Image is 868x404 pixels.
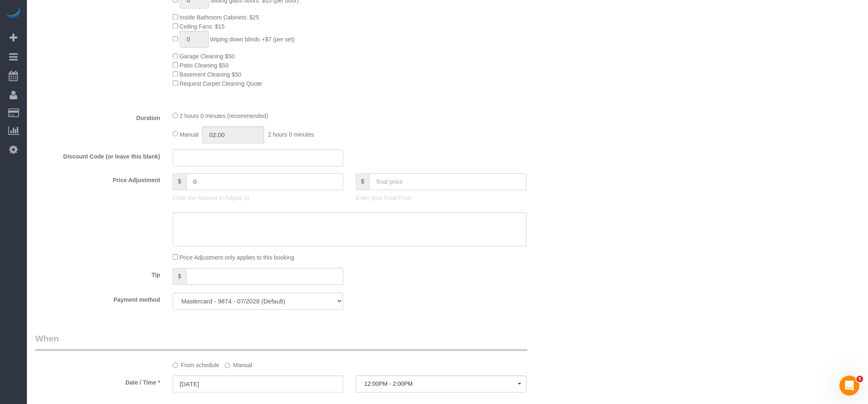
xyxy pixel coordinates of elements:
[180,14,259,21] span: Inside Bathroom Cabinets: $25
[180,24,225,30] span: Ceiling Fans: $15
[840,376,860,396] iframe: Intercom live chat
[173,376,343,393] input: MM/DD/YYYY
[35,333,528,351] legend: When
[180,113,268,120] span: 2 hours 0 minutes (recommended)
[268,131,314,138] span: 2 hours 0 minutes
[356,194,526,202] p: Enter your Final Price
[180,131,199,138] span: Manual
[29,376,166,387] label: Date / Time *
[225,358,252,370] label: Manual
[173,268,186,285] span: $
[173,358,219,370] label: From schedule
[180,72,241,78] span: Basement Cleaning $50
[29,268,166,279] label: Tip
[29,111,166,123] label: Duration
[225,363,230,368] input: Manual
[29,293,166,304] label: Payment method
[180,63,229,69] span: Patio Cleaning $50
[29,173,166,185] label: Price Adjustment
[356,376,526,393] button: 12:00PM - 2:00PM
[173,194,343,202] p: Enter the Amount to Adjust, or
[29,150,166,161] label: Discount Code (or leave this blank)
[180,53,235,60] span: Garage Cleaning $50
[173,363,178,368] input: From schedule
[173,173,186,190] span: $
[857,376,863,382] span: 5
[356,173,369,190] span: $
[364,381,518,387] span: 12:00PM - 2:00PM
[180,255,294,261] span: Price Adjustment only applies to this booking
[180,81,262,87] span: Request Carpet Cleaning Quote
[5,8,22,20] img: Automaid Logo
[210,36,295,43] span: Wiping down blinds +$7 (per set)
[369,173,527,190] input: final price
